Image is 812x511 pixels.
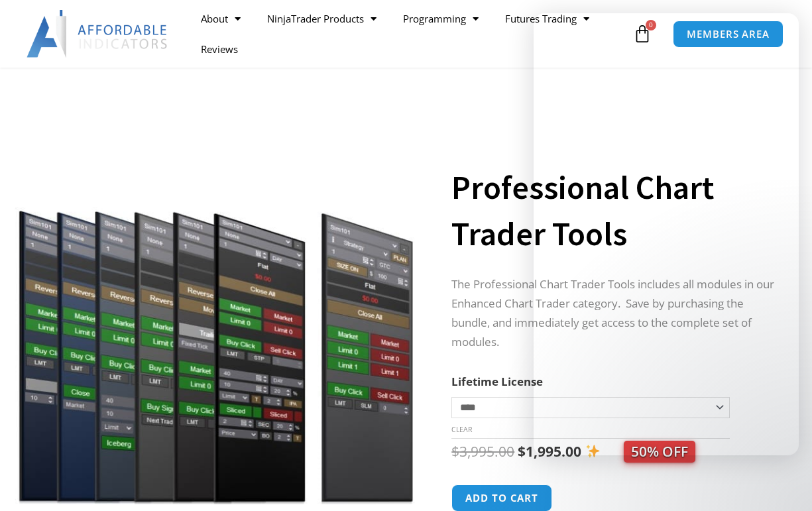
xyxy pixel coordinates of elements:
a: Futures Trading [492,3,603,34]
a: Reviews [188,34,251,64]
span: $ [518,442,526,461]
bdi: 1,995.00 [518,442,581,461]
a: About [188,3,254,34]
label: Lifetime License [451,374,543,389]
iframe: Intercom live chat [767,466,799,498]
p: The Professional Chart Trader Tools includes all modules in our Enhanced Chart Trader category. S... [451,275,779,352]
img: LogoAI | Affordable Indicators – NinjaTrader [27,10,169,58]
a: Programming [390,3,492,34]
a: Clear options [451,425,472,434]
a: NinjaTrader Products [254,3,390,34]
img: ProfessionalToolsBundlePage [10,150,422,504]
iframe: Intercom live chat [534,13,799,455]
h1: Professional Chart Trader Tools [451,164,779,257]
span: $ [451,442,459,461]
nav: Menu [188,3,629,64]
bdi: 3,995.00 [451,442,514,461]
